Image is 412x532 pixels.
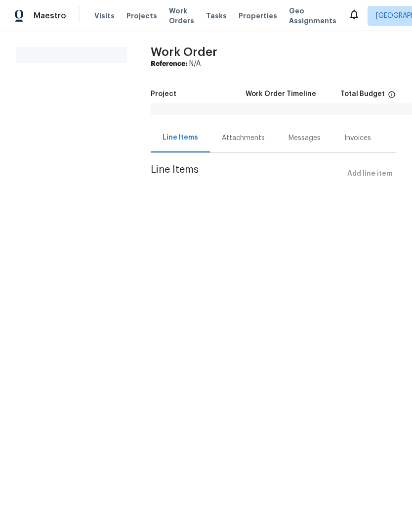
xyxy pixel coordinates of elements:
[163,133,198,143] div: Line Items
[340,91,385,97] h5: Total Budget
[246,91,316,97] h5: Work Order Timeline
[169,6,194,26] span: Work Orders
[151,59,396,69] div: N/A
[289,6,336,26] span: Geo Assignments
[344,133,371,143] div: Invoices
[151,91,176,97] h5: Project
[388,91,396,103] span: The total cost of line items that have been proposed by Opendoor. This sum includes line items th...
[151,165,343,183] span: Line Items
[34,11,66,21] span: Maestro
[206,12,227,19] span: Tasks
[222,133,265,143] div: Attachments
[151,46,217,58] span: Work Order
[126,11,157,21] span: Projects
[239,11,277,21] span: Properties
[94,11,115,21] span: Visits
[151,60,187,67] b: Reference:
[288,133,321,143] div: Messages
